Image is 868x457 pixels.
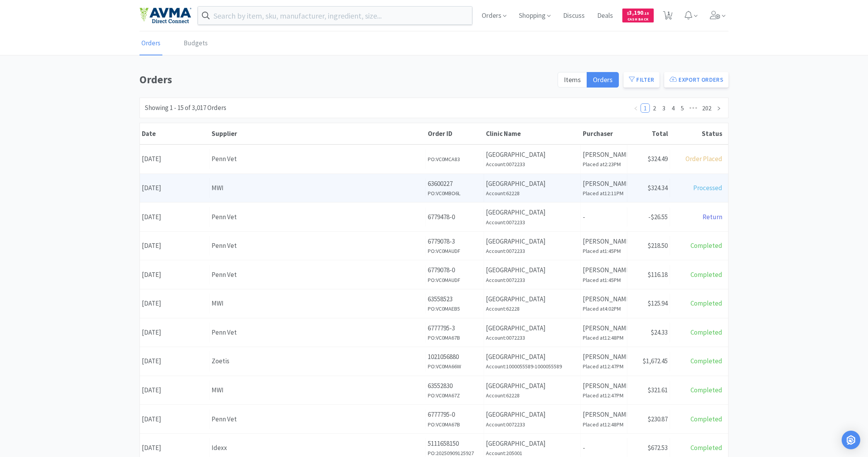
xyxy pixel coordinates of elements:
div: [DATE] [140,294,210,313]
h6: PO: VC0MA67Z [428,391,482,400]
div: Penn Vet [212,414,424,424]
p: [GEOGRAPHIC_DATA] [486,323,579,333]
h6: Placed at 12:11PM [583,189,625,198]
a: Budgets [182,32,210,55]
h6: Placed at 12:47PM [583,391,625,400]
button: Export Orders [664,72,728,88]
h6: Account: 62228 [486,304,579,313]
i: icon: right [716,106,721,111]
h6: Placed at 4:02PM [583,304,625,313]
h6: Account: 1000055589-1000055589 [486,362,579,371]
div: [DATE] [140,207,210,227]
span: -$26.55 [648,213,668,221]
span: . 15 [643,11,649,16]
span: $230.87 [648,415,668,423]
div: Purchaser [583,129,625,138]
a: Orders [139,32,162,55]
div: Clinic Name [486,129,579,138]
span: Completed [691,357,722,365]
div: Date [142,129,208,138]
h6: Placed at 12:47PM [583,362,625,371]
span: Completed [691,270,722,279]
h1: Orders [139,71,553,88]
li: Next 5 Pages [687,103,699,113]
p: [PERSON_NAME] [583,149,625,160]
h6: PO: VC0MAEB5 [428,304,482,313]
span: $116.18 [648,270,668,279]
span: $218.50 [648,241,668,250]
div: Status [672,129,722,138]
li: 202 [699,103,714,113]
p: 6777795-3 [428,323,482,333]
li: 5 [678,103,687,113]
p: [PERSON_NAME] [583,294,625,304]
p: [PERSON_NAME] [583,381,625,391]
li: 1 [641,103,650,113]
p: [PERSON_NAME] [583,323,625,333]
span: Completed [691,241,722,250]
span: $672.53 [648,443,668,452]
span: Order Placed [685,155,722,163]
p: [PERSON_NAME] [583,352,625,362]
p: 63552830 [428,381,482,391]
h6: Account: 0072233 [486,333,579,342]
a: 1 [660,13,676,20]
span: Cash Back [627,17,649,22]
div: MWI [212,183,424,193]
span: 3,190 [627,9,649,16]
h6: PO: VC0MAUDF [428,247,482,255]
p: 63558523 [428,294,482,304]
p: [GEOGRAPHIC_DATA] [486,438,579,449]
div: [DATE] [140,380,210,400]
a: 2 [650,104,659,112]
p: [GEOGRAPHIC_DATA] [486,294,579,304]
div: Showing 1 - 15 of 3,017 Orders [145,103,226,113]
p: [GEOGRAPHIC_DATA] [486,236,579,247]
div: Zoetis [212,356,424,366]
a: Discuss [560,12,588,19]
div: Open Intercom Messenger [842,431,860,449]
input: Search by item, sku, manufacturer, ingredient, size... [198,7,472,24]
span: $125.94 [648,299,668,308]
li: 3 [659,103,668,113]
span: $324.34 [648,184,668,192]
p: 6777795-0 [428,409,482,420]
div: Penn Vet [212,327,424,338]
h6: Placed at 12:48PM [583,420,625,429]
h6: Account: 62228 [486,189,579,198]
span: $24.33 [651,328,668,337]
p: 6779078-0 [428,265,482,275]
p: [GEOGRAPHIC_DATA] [486,352,579,362]
a: Deals [594,12,616,19]
div: [DATE] [140,265,210,285]
div: Penn Vet [212,241,424,251]
div: Penn Vet [212,154,424,164]
span: Completed [691,328,722,337]
span: ••• [687,103,699,113]
h6: Placed at 1:45PM [583,247,625,255]
span: $324.49 [648,155,668,163]
div: [DATE] [140,236,210,256]
h6: PO: VC0MA67B [428,420,482,429]
a: 202 [700,104,714,112]
a: 4 [669,104,677,112]
li: Previous Page [631,103,641,113]
span: $ [627,11,629,16]
h6: Account: 0072233 [486,420,579,429]
span: $321.61 [648,386,668,394]
p: [GEOGRAPHIC_DATA] [486,149,579,160]
p: [GEOGRAPHIC_DATA] [486,207,579,218]
div: MWI [212,385,424,395]
p: [GEOGRAPHIC_DATA] [486,179,579,189]
h6: Account: 0072233 [486,247,579,255]
a: $3,190.15Cash Back [622,5,654,26]
li: Next Page [714,103,723,113]
li: 2 [650,103,659,113]
p: [PERSON_NAME] [583,179,625,189]
span: Completed [691,415,722,423]
div: Order ID [428,129,482,138]
div: Total [629,129,668,138]
a: 5 [678,104,687,112]
a: 1 [641,104,649,112]
p: 63600227 [428,179,482,189]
